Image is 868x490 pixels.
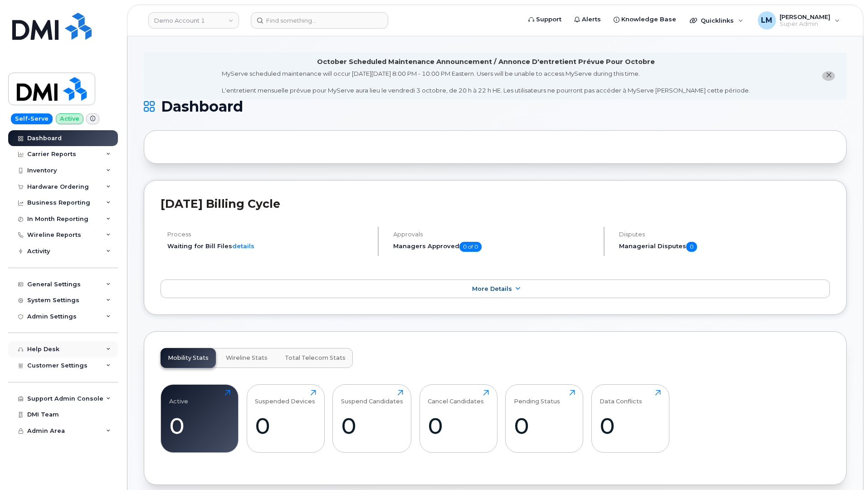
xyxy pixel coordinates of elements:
span: Dashboard [161,100,243,113]
div: Active [169,390,188,405]
span: Total Telecom Stats [285,354,346,362]
a: Active0 [169,390,230,448]
h5: Managers Approved [393,242,596,252]
div: 0 [255,412,316,439]
div: 0 [169,412,230,439]
div: October Scheduled Maintenance Announcement / Annonce D'entretient Prévue Pour Octobre [317,57,655,67]
a: Cancel Candidates0 [428,390,489,448]
div: MyServe scheduled maintenance will occur [DATE][DATE] 8:00 PM - 10:00 PM Eastern. Users will be u... [222,69,750,95]
li: Waiting for Bill Files [167,242,370,250]
a: Suspend Candidates0 [341,390,403,448]
h4: Approvals [393,231,596,238]
h4: Disputes [619,231,830,238]
div: Cancel Candidates [428,390,484,405]
div: Suspend Candidates [341,390,403,405]
a: details [232,242,254,250]
span: 0 of 0 [459,242,482,252]
div: Suspended Devices [255,390,315,405]
div: 0 [341,412,403,439]
h5: Managerial Disputes [619,242,830,252]
a: Data Conflicts0 [600,390,661,448]
h2: [DATE] Billing Cycle [161,197,830,211]
button: close notification [822,71,835,81]
span: 0 [686,242,697,252]
span: More Details [472,285,512,292]
div: 0 [600,412,661,439]
span: Wireline Stats [226,354,268,362]
div: Pending Status [514,390,560,405]
div: 0 [428,412,489,439]
a: Suspended Devices0 [255,390,316,448]
a: Pending Status0 [514,390,575,448]
h4: Process [167,231,370,238]
div: Data Conflicts [600,390,642,405]
div: 0 [514,412,575,439]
